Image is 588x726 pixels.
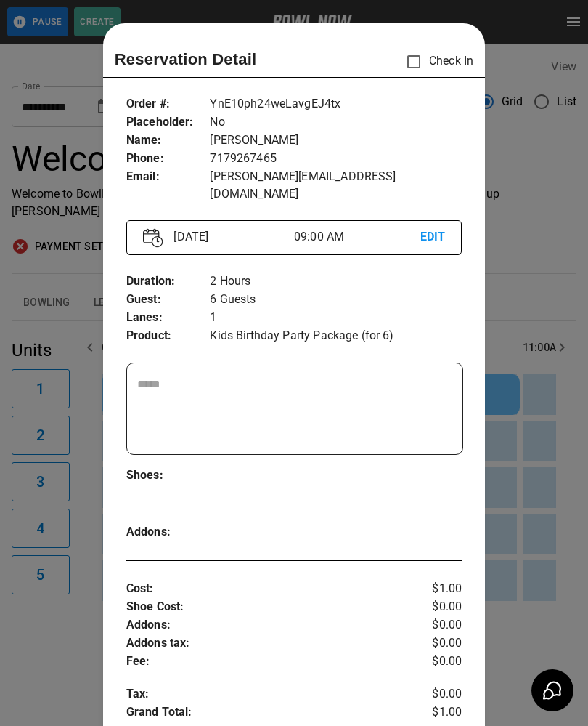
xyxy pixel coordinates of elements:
p: $0.00 [406,685,462,703]
p: $0.00 [406,598,462,616]
p: 1 [210,309,462,327]
p: [PERSON_NAME][EMAIL_ADDRESS][DOMAIN_NAME] [210,168,462,203]
p: Reservation Detail [115,47,257,71]
p: YnE10ph24weLavgEJ4tx [210,95,462,113]
img: Vector [143,228,163,248]
p: Check In [399,47,473,77]
p: Addons : [126,523,211,541]
p: $0.00 [406,634,462,653]
p: Phone : [126,150,211,168]
p: Duration : [126,273,211,291]
p: $1.00 [406,703,462,725]
p: Placeholder : [126,113,211,132]
p: [PERSON_NAME] [210,132,462,150]
p: Product : [126,327,211,345]
p: Guest : [126,291,211,309]
p: Addons tax : [126,634,406,653]
p: EDIT [420,228,446,246]
p: $1.00 [406,580,462,598]
p: Lanes : [126,309,211,327]
p: Shoes : [126,467,211,485]
p: Order # : [126,95,211,113]
p: 2 Hours [210,273,462,291]
p: $0.00 [406,616,462,634]
p: Email : [126,168,211,186]
p: 09:00 AM [294,228,420,246]
p: Kids Birthday Party Package (for 6) [210,327,462,345]
p: No [210,113,462,132]
p: $0.00 [406,653,462,671]
p: Tax : [126,685,406,703]
p: [DATE] [168,228,294,246]
p: Shoe Cost : [126,598,406,616]
p: 7179267465 [210,150,462,168]
p: Name : [126,132,211,150]
p: Cost : [126,580,406,598]
p: Grand Total : [126,703,406,725]
p: Fee : [126,653,406,671]
p: 6 Guests [210,291,462,309]
p: Addons : [126,616,406,634]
